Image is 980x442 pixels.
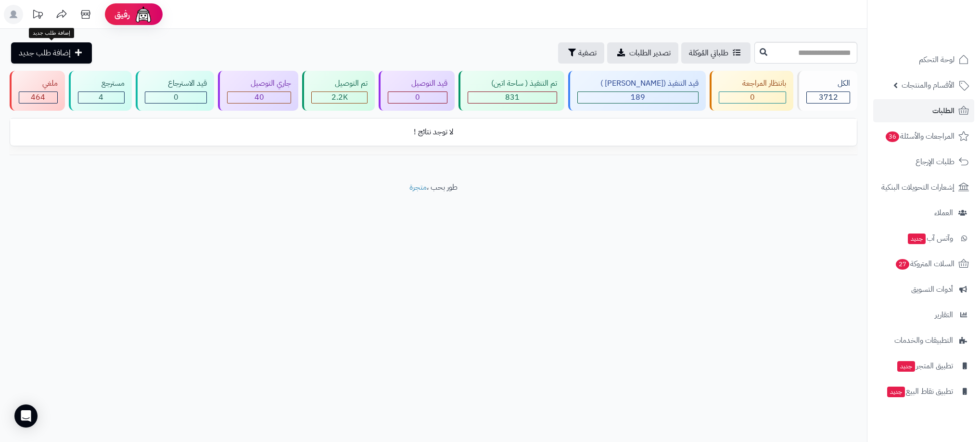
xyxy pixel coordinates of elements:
span: 0 [750,91,755,103]
div: قيد التوصيل [388,78,447,89]
div: 0 [388,92,447,103]
a: قيد التوصيل 0 [377,71,457,111]
td: لا توجد نتائج ! [10,119,857,145]
div: بانتظار المراجعة [719,78,786,89]
a: تصدير الطلبات [607,42,678,64]
span: 0 [415,91,420,103]
span: 40 [255,91,264,103]
div: 2184 [312,92,367,103]
div: 0 [719,92,786,103]
span: جديد [897,361,915,372]
div: 189 [578,92,699,103]
span: السلات المتروكة [895,257,955,271]
span: العملاء [934,206,953,220]
span: 189 [631,91,645,103]
span: تصدير الطلبات [629,47,671,59]
a: متجرة [409,182,427,193]
span: أدوات التسويق [911,283,953,296]
a: التطبيقات والخدمات [873,329,974,352]
a: العملاء [873,201,974,224]
a: أدوات التسويق [873,278,974,301]
img: ai-face.png [134,5,153,24]
span: 831 [505,91,520,103]
a: الكل3712 [795,71,859,111]
div: 4 [78,92,124,103]
a: مسترجع 4 [67,71,134,111]
span: تطبيق نقاط البيع [886,385,953,398]
div: 40 [228,92,291,103]
span: تطبيق المتجر [896,359,953,373]
a: تحديثات المنصة [25,5,50,26]
a: إضافة طلب جديد [11,42,92,64]
a: الطلبات [873,99,974,122]
div: مسترجع [78,78,125,89]
a: تطبيق نقاط البيعجديد [873,380,974,403]
a: بانتظار المراجعة 0 [708,71,795,111]
a: قيد التنفيذ ([PERSON_NAME] ) 189 [566,71,708,111]
a: قيد الاسترجاع 0 [134,71,216,111]
a: التقارير [873,303,974,326]
span: تصفية [578,47,597,59]
a: وآتس آبجديد [873,227,974,250]
a: تم التوصيل 2.2K [300,71,377,111]
a: تم التنفيذ ( ساحة اتين) 831 [457,71,566,111]
span: 27 [895,259,910,270]
span: الطلبات [932,104,955,117]
div: تم التنفيذ ( ساحة اتين) [468,78,557,89]
span: طلباتي المُوكلة [689,47,728,59]
span: إضافة طلب جديد [19,47,71,59]
span: المراجعات والأسئلة [885,130,955,143]
div: جاري التوصيل [227,78,291,89]
span: 3712 [819,91,838,103]
a: السلات المتروكة27 [873,252,974,275]
div: قيد التنفيذ ([PERSON_NAME] ) [577,78,699,89]
span: 464 [31,91,45,103]
div: قيد الاسترجاع [145,78,207,89]
a: لوحة التحكم [873,48,974,71]
span: رفيق [115,9,130,20]
a: المراجعات والأسئلة36 [873,125,974,148]
div: 0 [145,92,207,103]
a: طلباتي المُوكلة [681,42,751,64]
div: ملغي [19,78,58,89]
span: جديد [887,387,905,397]
span: إشعارات التحويلات البنكية [881,181,955,194]
div: 464 [19,92,57,103]
div: تم التوصيل [311,78,368,89]
span: التطبيقات والخدمات [894,334,953,347]
a: ملغي 464 [8,71,67,111]
div: الكل [806,78,850,89]
img: logo-2.png [915,8,971,28]
a: جاري التوصيل 40 [216,71,300,111]
a: إشعارات التحويلات البنكية [873,176,974,199]
span: جديد [908,234,926,244]
a: تطبيق المتجرجديد [873,354,974,377]
span: طلبات الإرجاع [916,155,955,169]
span: التقارير [935,308,953,322]
span: 4 [99,91,103,103]
span: 0 [174,91,178,103]
span: لوحة التحكم [919,53,955,66]
div: إضافة طلب جديد [29,28,74,39]
div: 831 [468,92,557,103]
span: وآتس آب [907,232,953,245]
span: 36 [885,131,900,143]
div: Open Intercom Messenger [14,404,38,428]
span: 2.2K [331,91,348,103]
button: تصفية [558,42,604,64]
span: الأقسام والمنتجات [902,78,955,92]
a: طلبات الإرجاع [873,150,974,173]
